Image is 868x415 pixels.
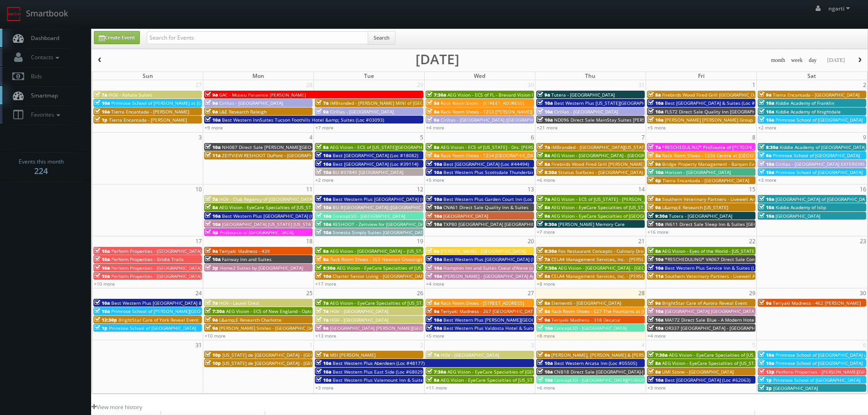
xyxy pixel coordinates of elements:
span: 10a [316,221,331,227]
span: [GEOGRAPHIC_DATA] [776,213,820,219]
span: Tutera - [GEOGRAPHIC_DATA] [551,92,615,98]
span: Tierra Encantada - [GEOGRAPHIC_DATA] [663,177,749,184]
span: Contacts [26,53,62,61]
span: Best [GEOGRAPHIC_DATA] & Suites (Loc #37117) [665,100,770,106]
span: BrightStar Care of Aurora Reveal Event [662,300,747,306]
span: [US_STATE] de [GEOGRAPHIC_DATA] - [GEOGRAPHIC_DATA] [222,360,348,366]
span: 10a [759,100,774,106]
span: 8a [316,248,329,254]
a: +7 more [315,124,334,131]
span: [PERSON_NAME] [PERSON_NAME] Group - [GEOGRAPHIC_DATA] - [STREET_ADDRESS] [665,117,847,123]
span: 6:30a [537,248,557,254]
span: HGV - Club Regency of [GEOGRAPHIC_DATA] [219,196,313,202]
span: 10a [426,221,442,227]
span: 10a [426,265,442,271]
span: 8a [537,204,550,210]
span: Teriyaki Madness - 462 [PERSON_NAME] [773,300,861,306]
span: CNA61 Direct Sale Quality Inn & Suites [443,204,529,210]
span: FL572 Direct Sale Quality Inn [GEOGRAPHIC_DATA] North I-75 [665,108,798,115]
span: Tierra Encantada - [PERSON_NAME] [111,108,189,115]
span: 10a [648,169,663,175]
span: 10a [648,256,663,262]
span: OR337 [GEOGRAPHIC_DATA] - [GEOGRAPHIC_DATA] [665,325,774,331]
span: 7a [316,317,329,323]
a: +10 more [205,333,226,339]
span: 10a [94,256,110,262]
span: 7a [94,92,107,98]
a: +4 more [647,333,666,339]
img: smartbook-logo.png [7,7,21,21]
span: L&amp;E Research Charlotte [219,317,282,323]
span: L&amp;E Research [US_STATE] [662,204,728,210]
span: 10a [426,169,442,175]
a: +4 more [426,281,444,287]
span: [GEOGRAPHIC_DATA] [GEOGRAPHIC_DATA] [665,308,755,314]
span: 10a [537,360,553,366]
span: MA172 Direct Sale Blue - A Modern Hotel, Ascend Hotel Collection [665,317,811,323]
span: Best Western Plus [GEOGRAPHIC_DATA] & Suites (Loc #45093) [111,300,247,306]
span: 7:30a [205,308,225,314]
span: AEG Vision - EyeCare Specialties of [US_STATE] – [PERSON_NAME] Eye Care [330,300,493,306]
span: Primrose School of [GEOGRAPHIC_DATA] [109,325,196,331]
span: 7a [316,100,329,106]
span: iMBranded - [PERSON_NAME] MINI of [GEOGRAPHIC_DATA] [330,100,457,106]
span: 10a [759,204,774,210]
span: 8a [426,108,439,115]
span: 5p [205,229,218,236]
span: AEG Vision - ECS of FL - Brevard Vision Care - [PERSON_NAME] [447,92,582,98]
span: ProSource of [GEOGRAPHIC_DATA] [220,229,293,236]
span: Best Western Plus [PERSON_NAME][GEOGRAPHIC_DATA]/[PERSON_NAME][GEOGRAPHIC_DATA] (Loc #10397) [443,317,678,323]
a: Create Event [94,31,140,44]
span: AEG Vision - [GEOGRAPHIC_DATA] - [GEOGRAPHIC_DATA] [558,265,679,271]
span: Rack Room Shoes - 1253 [PERSON_NAME][GEOGRAPHIC_DATA] [441,108,576,115]
span: Best Western Arcata Inn (Loc #05505) [554,360,637,366]
span: 9a [426,248,439,254]
span: [PERSON_NAME] - [GEOGRAPHIC_DATA] [441,248,525,254]
span: 6a [537,352,550,358]
span: Tutera - [GEOGRAPHIC_DATA] [669,213,732,219]
span: Best [GEOGRAPHIC_DATA] (Loc #39114) [333,161,418,167]
span: 8a [648,92,661,98]
a: +8 more [537,333,555,339]
span: Firebirds Wood Fired Grill [PERSON_NAME] [551,161,644,167]
span: 10a [759,360,774,366]
span: 9a [205,92,218,98]
span: Stratus Surfaces - [GEOGRAPHIC_DATA] Slab Gallery [558,169,671,175]
span: [PERSON_NAME], [PERSON_NAME] & [PERSON_NAME], LLC - [GEOGRAPHIC_DATA] [551,352,727,358]
span: 8a [426,300,439,306]
span: CELA4 Management Services, Inc. - [PERSON_NAME] Genesis [551,273,684,279]
span: BU #07840 [GEOGRAPHIC_DATA] [333,169,403,175]
span: 10a [537,100,553,106]
a: +7 more [537,229,555,235]
span: CELA4 Management Services, Inc. - [PERSON_NAME] Hyundai [551,256,685,262]
span: 10a [426,161,442,167]
span: NH087 Direct Sale [PERSON_NAME][GEOGRAPHIC_DATA], Ascend Hotel Collection [222,144,400,150]
span: 10a [316,360,331,366]
span: AEG Vision - EyeCare Specialties of [US_STATE] – [PERSON_NAME] Family EyeCare [551,204,729,210]
span: AEG Vision - Eyes of the World - [US_STATE][GEOGRAPHIC_DATA] [662,248,801,254]
span: Perform Properties - [GEOGRAPHIC_DATA] [111,265,201,271]
span: 9a [426,308,439,314]
span: 6p [648,177,661,184]
span: Kiddie Academy of Knightdale [776,108,841,115]
a: +21 more [537,124,558,131]
span: AEG Vision - EyeCare Specialties of [US_STATE] - Carolina Family Vision [662,360,816,366]
span: 10a [759,161,774,167]
span: 10a [94,308,110,314]
span: 10a [648,100,663,106]
span: Rack Room Shoes - [STREET_ADDRESS] [441,300,524,306]
span: HGV - [GEOGRAPHIC_DATA] [330,317,388,323]
span: 10a [648,265,663,271]
a: +9 more [205,124,223,131]
span: 10a [316,213,331,219]
span: Best Western Plus [GEOGRAPHIC_DATA] (Loc #11187) [443,256,559,262]
span: 10a [537,117,553,123]
span: Best [GEOGRAPHIC_DATA] (Loc #44494) [443,161,529,167]
span: Rack Room Shoes - 1256 Centre at [GEOGRAPHIC_DATA] [662,152,783,159]
span: 8a [648,360,661,366]
span: Southern Veterinary Partners - Livewell Animal Urgent Care of [PERSON_NAME] [662,196,835,202]
span: Best Western Plus Aberdeen (Loc #48177) [333,360,425,366]
span: 10a [316,204,331,210]
span: Home2 Suites by [GEOGRAPHIC_DATA] [220,265,303,271]
span: HGV - Laurel Crest [219,300,259,306]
